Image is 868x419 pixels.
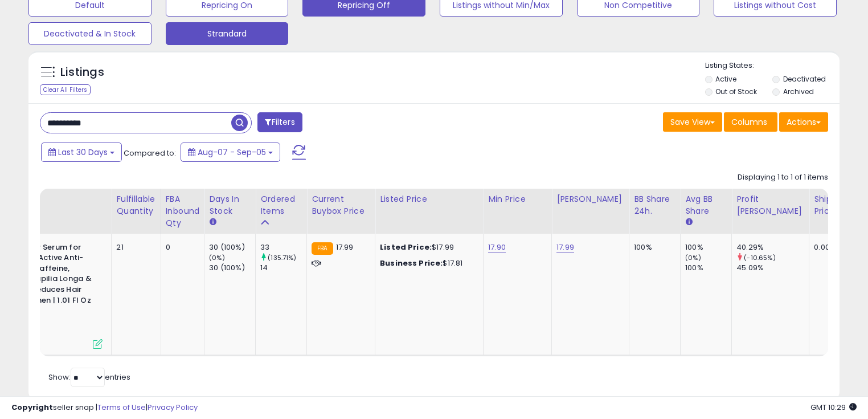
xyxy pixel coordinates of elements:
[380,258,474,269] div: $17.81
[40,84,91,95] div: Clear All Filters
[41,143,122,162] button: Last 30 Days
[97,402,146,413] a: Terms of Use
[779,112,828,132] button: Actions
[28,22,152,45] button: Deactivated & In Stock
[731,116,767,128] span: Columns
[60,64,104,80] h5: Listings
[209,263,255,273] div: 30 (100%)
[744,253,775,262] small: (-10.65%)
[380,242,474,253] div: $17.99
[336,242,354,253] span: 17.99
[166,193,200,229] div: FBA inbound Qty
[209,253,225,262] small: (0%)
[634,193,675,217] div: BB Share 24h.
[116,242,152,253] div: 21
[783,87,814,96] label: Archived
[380,258,443,269] b: Business Price:
[260,263,306,273] div: 14
[685,217,692,227] small: Avg BB Share.
[257,112,302,132] button: Filters
[48,372,130,383] span: Show: entries
[181,143,280,162] button: Aug-07 - Sep-05
[810,402,857,413] span: 2025-10-6 10:29 GMT
[166,22,289,45] button: Strandard
[724,112,777,132] button: Columns
[736,263,809,273] div: 45.09%
[814,242,833,253] div: 0.00
[58,147,108,158] span: Last 30 Days
[209,193,251,217] div: Days In Stock
[783,74,826,84] label: Deactivated
[11,402,53,413] strong: Copyright
[312,193,370,217] div: Current Buybox Price
[705,60,840,71] p: Listing States:
[11,402,198,413] div: seller snap | |
[736,193,804,217] div: Profit [PERSON_NAME]
[556,193,624,205] div: [PERSON_NAME]
[124,148,176,158] span: Compared to:
[198,147,266,158] span: Aug-07 - Sep-05
[715,74,736,84] label: Active
[738,172,828,183] div: Displaying 1 to 1 of 1 items
[814,193,837,217] div: Ship Price
[685,253,701,262] small: (0%)
[312,242,333,255] small: FBA
[685,242,731,253] div: 100%
[260,193,302,217] div: Ordered Items
[209,217,216,227] small: Days In Stock.
[663,112,722,132] button: Save View
[715,87,757,96] label: Out of Stock
[685,263,731,273] div: 100%
[488,242,506,253] a: 17.90
[380,193,478,205] div: Listed Price
[380,242,432,253] b: Listed Price:
[634,242,672,253] div: 100%
[116,193,155,217] div: Fulfillable Quantity
[736,242,809,253] div: 40.29%
[268,253,296,262] small: (135.71%)
[209,242,255,253] div: 30 (100%)
[685,193,727,217] div: Avg BB Share
[260,242,306,253] div: 33
[556,242,574,253] a: 17.99
[166,242,196,253] div: 0
[148,402,198,413] a: Privacy Policy
[488,193,547,205] div: Min Price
